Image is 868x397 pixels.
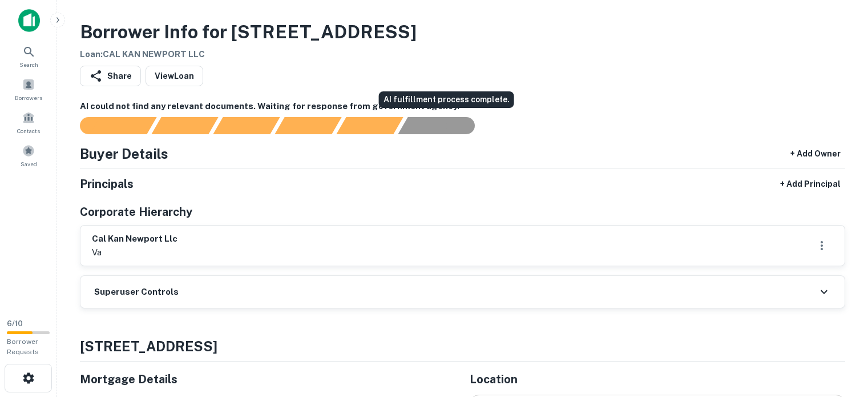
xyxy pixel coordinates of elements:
[21,159,37,169] span: Saved
[80,100,845,113] h6: AI could not find any relevant documents. Waiting for response from government agency.
[18,9,40,32] img: capitalize-icon.png
[379,91,514,108] div: AI fulfillment process complete.
[470,371,846,388] h5: Location
[398,117,488,134] div: AI fulfillment process complete.
[80,48,417,61] h6: Loan : CAL KAN NEWPORT LLC
[274,117,341,134] div: Principals found, AI now looking for contact information...
[3,74,54,105] a: Borrowers
[3,140,54,171] a: Saved
[92,246,177,259] p: va
[80,175,134,193] h5: Principals
[786,143,845,164] button: + Add Owner
[146,66,203,86] a: ViewLoan
[336,117,403,134] div: Principals found, still searching for contact information. This may take time...
[80,203,192,220] h5: Corporate Hierarchy
[80,18,417,46] h3: Borrower Info for [STREET_ADDRESS]
[3,41,54,71] a: Search
[80,336,845,356] h4: [STREET_ADDRESS]
[94,286,179,299] h6: Superuser Controls
[3,107,54,138] a: Contacts
[776,174,845,194] button: + Add Principal
[92,232,177,246] h6: cal kan newport llc
[7,319,23,328] span: 6 / 10
[80,143,168,164] h4: Buyer Details
[80,66,141,86] button: Share
[80,371,456,388] h5: Mortgage Details
[7,338,39,356] span: Borrower Requests
[15,93,42,102] span: Borrowers
[213,117,280,134] div: Documents found, AI parsing details...
[17,126,40,135] span: Contacts
[151,117,218,134] div: Your request is received and processing...
[19,60,38,69] span: Search
[66,117,152,134] div: Sending borrower request to AI...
